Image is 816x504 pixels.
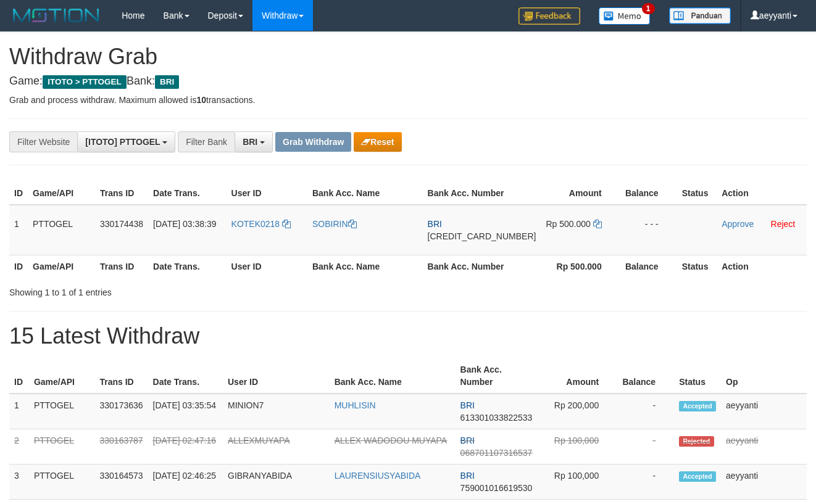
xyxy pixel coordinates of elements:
td: 1 [9,205,28,255]
span: Copy 759001016619530 to clipboard [460,483,533,493]
th: Balance [617,358,674,394]
th: Date Trans. [148,255,226,278]
h1: 15 Latest Withdraw [9,324,807,349]
th: Amount [538,358,618,394]
td: 2 [9,429,29,465]
td: Rp 100,000 [538,465,618,500]
th: Bank Acc. Number [423,182,541,205]
strong: 10 [196,95,206,105]
a: Reject [771,219,796,229]
td: aeyyanti [721,394,807,429]
a: MUHLISIN [335,400,376,410]
td: Rp 200,000 [538,394,618,429]
th: Status [674,358,721,394]
td: [DATE] 02:46:25 [148,465,223,500]
button: BRI [235,131,273,152]
span: Copy 613301033822533 to clipboard [460,413,533,423]
th: Trans ID [95,182,148,205]
span: BRI [155,75,179,89]
a: SOBIRIN [312,219,357,229]
td: - [617,429,674,465]
span: [DATE] 03:38:39 [153,219,216,229]
td: - [617,394,674,429]
h1: Withdraw Grab [9,44,807,69]
span: BRI [428,219,442,229]
img: Feedback.jpg [518,7,580,25]
p: Grab and process withdraw. Maximum allowed is transactions. [9,94,807,106]
th: User ID [227,255,307,278]
img: MOTION_logo.png [9,6,103,25]
div: Filter Bank [178,131,235,152]
th: Action [717,255,807,278]
td: Rp 100,000 [538,429,618,465]
span: BRI [460,436,475,445]
th: Action [717,182,807,205]
h4: Game: Bank: [9,75,807,88]
td: PTTOGEL [29,429,95,465]
th: Bank Acc. Number [423,255,541,278]
th: Bank Acc. Name [330,358,456,394]
td: - - - [620,205,677,255]
span: BRI [460,471,475,481]
th: Balance [620,182,677,205]
td: 3 [9,465,29,500]
span: Accepted [679,401,716,411]
th: Game/API [28,255,95,278]
th: ID [9,358,29,394]
td: ALLEXMUYAPA [223,429,330,465]
th: ID [9,255,28,278]
span: BRI [460,400,475,410]
th: Rp 500.000 [541,255,620,278]
button: Reset [354,132,401,152]
th: Trans ID [94,358,148,394]
th: Game/API [29,358,95,394]
th: Bank Acc. Number [456,358,538,394]
th: Status [677,255,717,278]
th: Trans ID [95,255,148,278]
button: [ITOTO] PTTOGEL [77,131,175,152]
img: panduan.png [669,7,731,24]
span: KOTEK0218 [231,219,280,229]
th: User ID [227,182,307,205]
span: BRI [243,137,257,147]
th: User ID [223,358,330,394]
td: [DATE] 03:35:54 [148,394,223,429]
td: GIBRANYABIDA [223,465,330,500]
span: ITOTO > PTTOGEL [43,75,127,89]
th: Op [721,358,807,394]
div: Filter Website [9,131,77,152]
img: Button%20Memo.svg [599,7,651,25]
span: 1 [642,3,655,14]
span: Rejected [679,436,714,447]
td: 1 [9,394,29,429]
td: aeyyanti [721,465,807,500]
th: Date Trans. [148,182,226,205]
span: Accepted [679,471,716,482]
th: Status [677,182,717,205]
th: Amount [541,182,620,205]
th: Bank Acc. Name [307,182,423,205]
td: MINION7 [223,394,330,429]
span: Copy 588201011498536 to clipboard [428,231,536,241]
td: - [617,465,674,500]
td: aeyyanti [721,429,807,465]
th: Date Trans. [148,358,223,394]
td: PTTOGEL [29,465,95,500]
th: Game/API [28,182,95,205]
div: Showing 1 to 1 of 1 entries [9,281,331,299]
a: Copy 500000 to clipboard [593,219,602,229]
a: ALLEX WADODOU MUYAPA [335,436,448,445]
th: Balance [620,255,677,278]
td: 330173636 [94,394,148,429]
td: 330164573 [94,465,148,500]
a: Approve [722,219,754,229]
button: Grab Withdraw [275,132,351,152]
a: LAURENSIUSYABIDA [335,471,421,481]
span: Rp 500.000 [546,219,590,229]
td: 330163787 [94,429,148,465]
span: [ITOTO] PTTOGEL [85,137,160,147]
td: PTTOGEL [28,205,95,255]
th: ID [9,182,28,205]
span: 330174438 [100,219,143,229]
span: Copy 068701107316537 to clipboard [460,448,533,458]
